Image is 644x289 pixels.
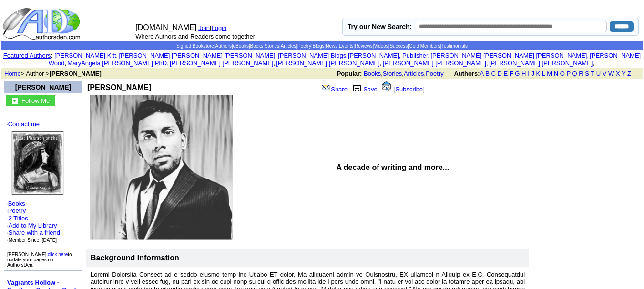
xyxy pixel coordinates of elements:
[15,83,71,91] a: [PERSON_NAME]
[277,53,278,59] font: i
[394,86,396,93] font: [
[9,238,57,243] font: Member Since: [DATE]
[278,52,428,59] a: [PERSON_NAME] Blogs [PERSON_NAME], Publisher
[622,70,625,77] a: Y
[430,52,587,59] a: [PERSON_NAME] [PERSON_NAME] [PERSON_NAME]
[91,254,179,262] b: Background Information
[9,215,28,222] a: 2 Titles
[11,131,64,195] img: 22513.JPG
[404,70,424,77] a: Articles
[336,163,449,171] b: A decade of writing and more...
[395,86,423,93] a: Subscribe
[603,70,607,77] a: V
[210,24,230,31] font: |
[491,70,495,77] a: C
[2,7,82,40] img: logo_ad.gif
[8,200,25,207] a: Books
[322,84,330,91] img: share_page.gif
[313,43,325,49] a: Blogs
[49,52,641,67] a: [PERSON_NAME] Wood
[21,97,50,104] font: Follow Me
[591,70,594,77] a: T
[383,60,486,67] a: [PERSON_NAME] [PERSON_NAME]
[7,252,72,268] font: [PERSON_NAME], to update your pages on AuthorsDen.
[429,53,430,59] font: i
[66,61,67,66] font: i
[547,70,552,77] a: M
[118,53,119,59] font: i
[48,252,68,257] a: click here
[215,43,231,49] a: Authors
[12,98,18,104] img: gc.jpg
[176,43,214,49] a: Signed Bookstore
[364,70,381,77] a: Books
[4,70,21,77] a: Home
[233,43,249,49] a: eBooks
[489,60,593,67] a: [PERSON_NAME] [PERSON_NAME]
[589,53,590,59] font: i
[321,86,348,93] a: Share
[265,43,279,49] a: Stories
[198,24,210,31] a: Join
[7,222,60,243] font: · · ·
[585,70,589,77] a: S
[50,70,102,77] b: [PERSON_NAME]
[383,70,402,77] a: Stories
[382,81,391,91] img: alert.gif
[6,120,80,244] font: · · ·
[616,70,620,77] a: X
[8,120,40,128] a: Contact me
[608,70,614,77] a: W
[275,61,276,66] font: i
[423,86,425,93] font: ]
[54,52,116,59] a: [PERSON_NAME] Kitt
[594,61,595,66] font: i
[135,23,196,31] font: [DOMAIN_NAME]
[176,43,468,49] span: | | | | | | | | | | | | | |
[536,70,541,77] a: K
[326,43,337,49] a: News
[389,43,408,49] a: Success
[90,95,233,240] img: See larger image
[9,222,57,229] a: Add to My Library
[426,70,444,77] a: Poetry
[352,84,362,91] img: library.gif
[503,70,508,77] a: E
[297,43,311,49] a: Poetry
[9,229,60,236] a: Share with a friend
[381,61,382,66] font: i
[348,23,412,30] label: Try our New Search:
[3,52,51,59] a: Featured Authors
[169,61,170,66] font: i
[351,86,378,93] a: Save
[596,70,601,77] a: U
[554,70,558,77] a: N
[480,70,484,77] a: A
[579,70,583,77] a: R
[7,215,60,243] font: ·
[560,70,565,77] a: O
[374,43,388,49] a: Videos
[572,70,577,77] a: Q
[250,43,264,49] a: Books
[337,70,362,77] b: Popular:
[337,70,640,77] font: , , ,
[276,60,379,67] a: [PERSON_NAME] [PERSON_NAME]
[566,70,570,77] a: P
[485,70,490,77] a: B
[281,43,296,49] a: Articles
[8,207,26,214] a: Poetry
[409,43,440,49] a: Gold Members
[497,70,501,77] a: D
[510,70,513,77] a: F
[355,43,373,49] a: Reviews
[49,52,641,67] font: , , , , , , , , , ,
[170,60,273,67] a: [PERSON_NAME] [PERSON_NAME]
[454,70,480,77] b: Authors:
[515,70,520,77] a: G
[528,70,530,77] a: I
[135,33,256,40] font: Where Authors and Readers come together!
[521,70,526,77] a: H
[67,60,167,67] a: MaryAngela [PERSON_NAME] PhD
